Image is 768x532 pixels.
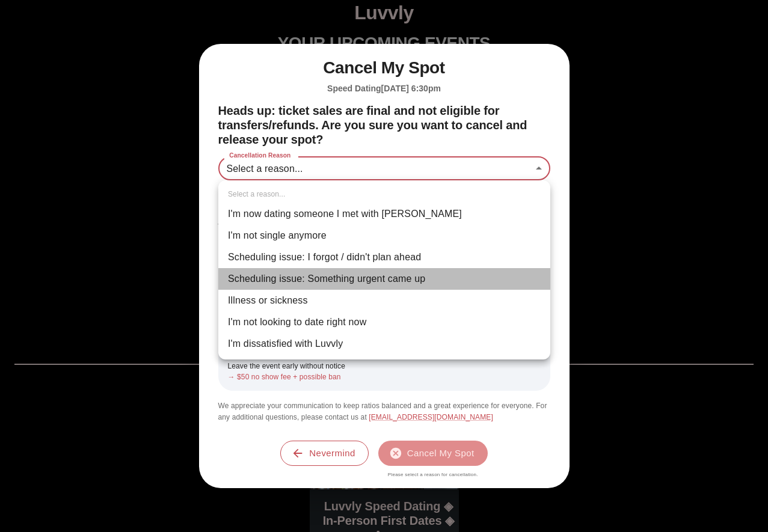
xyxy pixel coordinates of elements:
[218,311,550,333] li: I'm not looking to date right now
[218,246,550,268] li: Scheduling issue: I forgot / didn't plan ahead
[218,225,550,246] li: I'm not single anymore
[218,290,550,311] li: Illness or sickness
[218,333,550,355] li: I'm dissatisfied with Luvvly
[218,203,550,225] li: I'm now dating someone I met with [PERSON_NAME]
[218,268,550,290] li: Scheduling issue: Something urgent came up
